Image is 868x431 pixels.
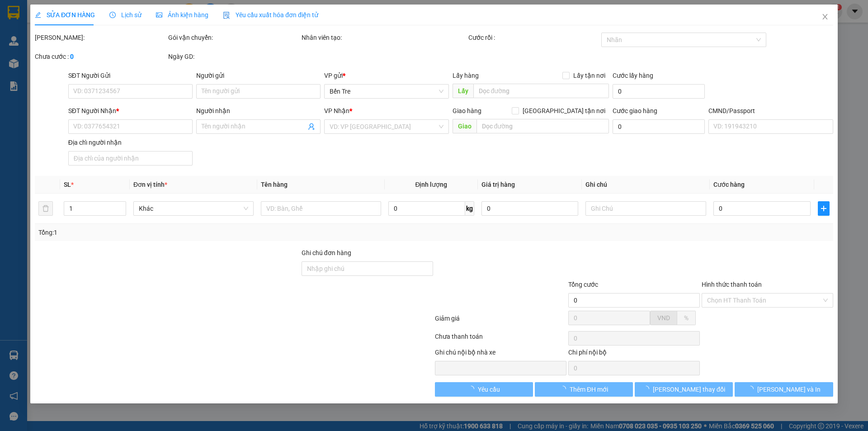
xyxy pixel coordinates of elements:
[818,201,830,216] button: plus
[38,227,335,237] div: Tổng: 1
[613,119,705,134] input: Cước giao hàng
[64,181,71,188] span: SL
[70,53,74,60] b: 0
[582,176,710,194] th: Ghi chú
[68,137,193,147] div: Địa chỉ người nhận
[473,84,609,98] input: Dọc đường
[109,12,116,18] span: clock-circle
[302,33,467,43] div: Nhân viên tạo:
[68,151,193,166] input: Địa chỉ của người nhận
[325,107,350,114] span: VP Nhận
[168,52,300,62] div: Ngày GD:
[568,281,598,288] span: Tổng cước
[156,11,208,19] span: Ảnh kiện hàng
[821,13,829,20] span: close
[568,347,700,361] div: Chi phí nội bộ
[465,201,474,216] span: kg
[468,386,478,392] span: loading
[434,313,567,329] div: Giảm giá
[735,382,833,397] button: [PERSON_NAME] và In
[702,281,762,288] label: Hình thức thanh toán
[643,386,653,392] span: loading
[196,106,321,116] div: Người nhận
[196,71,321,81] div: Người gửi
[453,84,473,98] span: Lấy
[68,106,193,116] div: SĐT Người Nhận
[453,72,479,79] span: Lấy hàng
[812,5,838,30] button: Close
[613,72,653,79] label: Cước lấy hàng
[415,181,448,188] span: Định lượng
[481,181,515,188] span: Giá trị hàng
[35,11,95,19] span: SỬA ĐƠN HÀNG
[613,84,705,99] input: Cước lấy hàng
[570,71,609,81] span: Lấy tận nơi
[519,106,609,116] span: [GEOGRAPHIC_DATA] tận nơi
[35,33,166,43] div: [PERSON_NAME]:
[570,384,608,394] span: Thêm ĐH mới
[168,33,300,43] div: Gói vận chuyển:
[708,106,833,116] div: CMND/Passport
[818,205,829,212] span: plus
[653,384,725,394] span: [PERSON_NAME] thay đổi
[330,85,443,98] span: Bến Tre
[435,382,533,397] button: Yêu cầu
[308,123,316,130] span: user-add
[747,386,757,392] span: loading
[109,11,142,19] span: Lịch sử
[325,71,449,81] div: VP gửi
[560,386,570,392] span: loading
[468,33,600,43] div: Cước rồi :
[586,201,706,216] input: Ghi Chú
[478,384,500,394] span: Yêu cầu
[613,107,657,114] label: Cước giao hàng
[713,181,745,188] span: Cước hàng
[476,119,609,133] input: Dọc đường
[757,384,821,394] span: [PERSON_NAME] và In
[635,382,733,397] button: [PERSON_NAME] thay đổi
[684,314,689,322] span: %
[38,201,53,216] button: delete
[302,249,351,256] label: Ghi chú đơn hàng
[35,12,41,18] span: edit
[35,52,166,62] div: Chưa cước :
[453,107,481,114] span: Giao hàng
[68,71,193,81] div: SĐT Người Gửi
[535,382,633,397] button: Thêm ĐH mới
[223,11,318,19] span: Yêu cầu xuất hóa đơn điện tử
[302,261,433,276] input: Ghi chú đơn hàng
[156,12,162,18] span: picture
[261,181,288,188] span: Tên hàng
[261,201,381,216] input: VD: Bàn, Ghế
[223,12,230,19] img: icon
[139,202,248,215] span: Khác
[657,314,670,322] span: VND
[435,347,566,361] div: Ghi chú nội bộ nhà xe
[453,119,476,133] span: Giao
[133,181,167,188] span: Đơn vị tính
[434,332,567,347] div: Chưa thanh toán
